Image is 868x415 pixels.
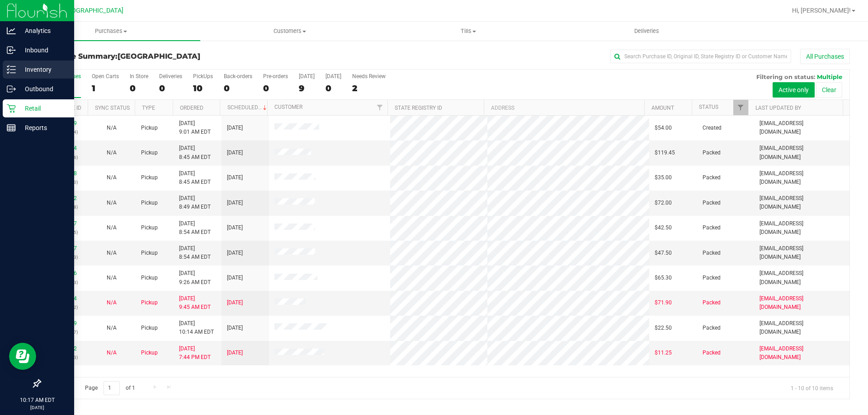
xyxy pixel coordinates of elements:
[655,124,672,132] span: $54.00
[107,200,117,206] span: Not Applicable
[759,269,844,286] span: [EMAIL_ADDRESS][DOMAIN_NAME]
[179,294,211,312] span: [DATE] 9:45 AM EDT
[107,199,117,207] button: N/A
[107,325,117,331] span: Not Applicable
[201,27,378,35] span: Customers
[16,64,70,75] p: Inventory
[703,249,721,257] span: Packed
[227,199,243,207] span: [DATE]
[227,124,243,132] span: [DATE]
[703,224,721,232] span: Packed
[299,83,315,93] div: 9
[179,269,211,286] span: [DATE] 9:26 AM EDT
[4,396,70,404] p: 10:17 AM EDT
[7,84,16,93] inline-svg: Outbound
[263,73,288,79] div: Pre-orders
[52,345,77,352] a: 11803342
[107,149,117,157] button: N/A
[7,65,16,74] inline-svg: Inventory
[227,274,243,282] span: [DATE]
[52,195,77,201] a: 11821312
[104,381,120,395] input: 1
[373,100,387,115] a: Filter
[7,26,16,35] inline-svg: Analytics
[141,224,158,232] span: Pickup
[610,50,791,63] input: Search Purchase ID, Original ID, State Registry ID or Customer Name...
[107,124,117,132] button: N/A
[179,144,211,161] span: [DATE] 8:45 AM EDT
[107,350,117,356] span: Not Applicable
[773,82,815,98] button: Active only
[179,169,211,187] span: [DATE] 8:45 AM EDT
[7,104,16,113] inline-svg: Retail
[142,105,155,111] a: Type
[107,299,117,306] span: Not Applicable
[16,103,70,114] p: Retail
[703,324,721,332] span: Packed
[130,83,148,93] div: 0
[16,25,70,36] p: Analytics
[52,245,77,252] a: 11821457
[4,404,70,411] p: [DATE]
[274,104,302,110] a: Customer
[703,124,722,132] span: Created
[52,270,77,276] a: 11821626
[703,349,721,357] span: Packed
[379,22,557,41] a: Tills
[52,320,77,326] a: 11821879
[179,244,211,261] span: [DATE] 8:54 AM EDT
[159,73,182,79] div: Deliveries
[655,274,672,282] span: $65.30
[107,249,117,257] button: N/A
[40,52,310,61] h3: Purchase Summary:
[141,349,158,357] span: Pickup
[655,173,672,182] span: $35.00
[655,298,672,307] span: $71.90
[352,83,386,93] div: 2
[22,27,200,35] span: Purchases
[52,170,77,177] a: 11821248
[655,199,672,207] span: $72.00
[756,73,815,80] span: Filtering on status:
[759,219,844,237] span: [EMAIL_ADDRESS][DOMAIN_NAME]
[755,105,801,111] a: Last Updated By
[7,46,16,55] inline-svg: Inbound
[92,73,119,79] div: Open Carts
[141,298,158,307] span: Pickup
[759,319,844,336] span: [EMAIL_ADDRESS][DOMAIN_NAME]
[52,295,77,302] a: 11821664
[227,324,243,332] span: [DATE]
[484,100,644,116] th: Address
[655,349,672,357] span: $11.25
[107,125,117,131] span: Not Applicable
[227,173,243,182] span: [DATE]
[179,219,211,237] span: [DATE] 8:54 AM EDT
[224,73,252,79] div: Back-orders
[200,22,379,41] a: Customers
[141,324,158,332] span: Pickup
[817,73,842,80] span: Multiple
[107,173,117,182] button: N/A
[395,105,442,111] a: State Registry ID
[759,294,844,312] span: [EMAIL_ADDRESS][DOMAIN_NAME]
[800,49,850,64] button: All Purchases
[759,144,844,161] span: [EMAIL_ADDRESS][DOMAIN_NAME]
[227,298,243,307] span: [DATE]
[180,105,203,111] a: Ordered
[52,220,77,227] a: 11821407
[77,381,142,395] span: Page of 1
[107,224,117,231] span: Not Applicable
[61,7,123,14] span: [GEOGRAPHIC_DATA]
[141,199,158,207] span: Pickup
[655,324,672,332] span: $22.50
[92,83,119,93] div: 1
[141,173,158,182] span: Pickup
[130,73,148,79] div: In Store
[52,145,77,151] a: 11821244
[703,199,721,207] span: Packed
[759,244,844,261] span: [EMAIL_ADDRESS][DOMAIN_NAME]
[22,22,200,41] a: Purchases
[107,250,117,256] span: Not Applicable
[16,122,70,133] p: Reports
[141,149,158,157] span: Pickup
